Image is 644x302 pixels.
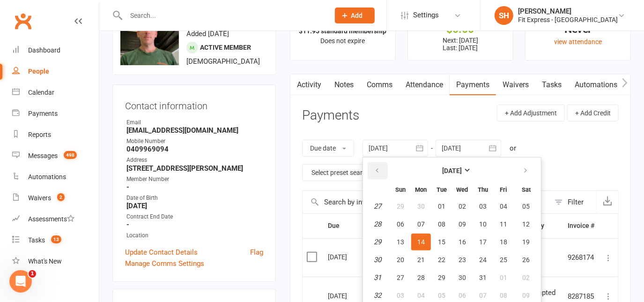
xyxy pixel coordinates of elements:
[374,273,382,282] em: 31
[12,124,99,145] a: Reports
[432,251,452,268] button: 22
[473,198,493,215] button: 03
[374,291,382,300] em: 32
[411,251,431,268] button: 21
[438,292,445,299] span: 05
[514,269,538,286] button: 02
[479,274,487,281] span: 31
[459,238,466,246] span: 16
[360,74,399,96] a: Comms
[391,251,410,268] button: 20
[452,251,472,268] button: 23
[28,110,58,117] div: Payments
[397,256,404,264] span: 20
[479,292,487,299] span: 07
[563,214,599,238] th: Invoice #
[413,5,439,26] span: Settings
[417,256,425,264] span: 21
[450,74,496,96] a: Payments
[411,269,431,286] button: 28
[479,238,487,246] span: 17
[514,251,538,268] button: 26
[12,82,99,103] a: Calendar
[391,269,410,286] button: 27
[523,292,530,299] span: 09
[432,269,452,286] button: 29
[51,235,61,243] span: 13
[514,198,538,215] button: 05
[391,216,410,233] button: 06
[438,238,445,246] span: 15
[523,256,530,264] span: 26
[120,7,179,65] img: image1673827534.png
[438,256,445,264] span: 22
[417,292,425,299] span: 04
[28,194,51,202] div: Waivers
[328,74,360,96] a: Notes
[126,212,263,221] div: Contract End Date
[320,37,365,45] span: Does not expire
[500,238,507,246] span: 18
[568,196,584,208] div: Filter
[500,292,507,299] span: 08
[479,220,487,228] span: 10
[335,8,375,23] button: Add
[125,97,263,111] h3: Contact information
[550,191,596,213] button: Filter
[29,270,36,278] span: 1
[126,202,263,210] strong: [DATE]
[417,274,425,281] span: 28
[126,175,263,184] div: Member Number
[28,215,74,223] div: Assessments
[12,40,99,61] a: Dashboard
[459,256,466,264] span: 23
[437,186,447,193] small: Tuesday
[522,186,531,193] small: Saturday
[11,9,35,33] a: Clubworx
[417,220,425,228] span: 07
[478,186,488,193] small: Thursday
[28,236,45,244] div: Tasks
[523,274,530,281] span: 02
[432,234,452,250] button: 15
[324,214,389,238] th: Due
[12,188,99,209] a: Waivers 2
[563,238,599,277] td: 9268174
[126,220,263,229] strong: -
[28,173,66,181] div: Automations
[567,105,619,121] button: + Add Credit
[432,198,452,215] button: 01
[200,44,251,51] span: Active member
[12,103,99,124] a: Payments
[459,292,466,299] span: 06
[12,61,99,82] a: People
[473,216,493,233] button: 10
[397,220,404,228] span: 06
[535,74,568,96] a: Tasks
[411,216,431,233] button: 07
[28,89,54,96] div: Calendar
[12,166,99,188] a: Automations
[302,140,354,157] button: Due date
[28,68,49,75] div: People
[397,203,404,210] span: 29
[514,216,538,233] button: 12
[126,156,263,165] div: Address
[374,256,382,264] em: 30
[328,249,371,264] div: [DATE]
[479,256,487,264] span: 24
[459,220,466,228] span: 09
[518,7,618,15] div: [PERSON_NAME]
[28,257,62,265] div: What's New
[500,220,507,228] span: 11
[351,12,363,19] span: Add
[494,269,513,286] button: 01
[417,238,425,246] span: 14
[416,37,504,52] p: Next: [DATE] Last: [DATE]
[494,216,513,233] button: 11
[473,251,493,268] button: 24
[123,9,323,22] input: Search...
[126,145,263,153] strong: 0409969094
[126,118,263,127] div: Email
[568,74,624,96] a: Automations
